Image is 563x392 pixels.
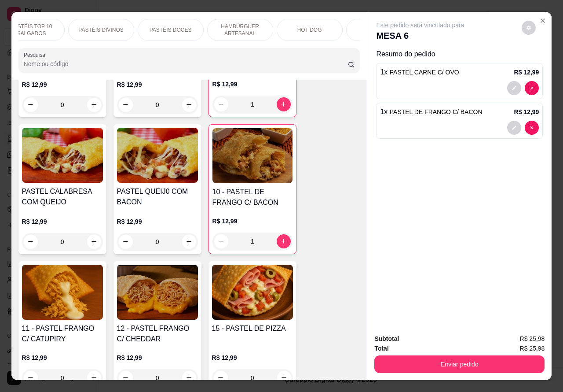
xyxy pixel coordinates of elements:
span: PASTEL CARNE C/ OVO [390,69,459,76]
p: 1 x [380,107,482,117]
img: product-image [117,128,198,183]
p: PASTÉIS DOCES [150,26,192,33]
span: PASTEL DE FRANGO C/ BACON [390,108,483,115]
p: R$ 12,99 [117,353,198,362]
p: R$ 12,99 [212,217,292,226]
p: R$ 12,99 [117,80,198,89]
p: 1 x [380,67,459,78]
h4: 11 - PASTEL FRANGO C/ CATUPIRY [22,323,103,344]
button: decrease-product-quantity [119,235,133,249]
p: Resumo do pedido [376,49,543,59]
h4: 15 - PASTEL DE PIZZA [212,323,293,334]
h4: 10 - PASTEL DE FRANGO C/ BACON [212,187,292,208]
button: decrease-product-quantity [507,121,521,135]
h4: PASTEL CALABRESA COM QUEIJO [22,186,103,207]
p: R$ 12,99 [117,217,198,226]
h4: 12 - PASTEL FRANGO C/ CHEDDAR [117,323,198,344]
p: R$ 12,99 [212,353,293,362]
button: decrease-product-quantity [525,81,539,95]
strong: Subtotal [374,335,399,342]
p: R$ 12,99 [22,80,103,89]
p: HOT DOG [297,26,322,33]
p: MESA 6 [376,30,464,42]
p: HAMBÚRGUER ARTESANAL [215,23,266,37]
button: Enviar pedido [374,355,545,373]
input: Pesquisa [24,59,348,68]
p: PASTÉIS DIVINOS [78,26,123,33]
button: Close [536,14,550,28]
label: Pesquisa [24,51,48,59]
button: decrease-product-quantity [24,235,38,249]
strong: Total [374,345,388,352]
h4: PASTEL QUEIJ0 COM BACON [117,186,198,207]
p: Este pedido será vinculado para [376,21,464,30]
button: increase-product-quantity [87,235,101,249]
p: R$ 12,99 [514,68,539,77]
img: product-image [212,265,293,320]
p: R$ 12,99 [514,107,539,116]
p: R$ 12,99 [22,353,103,362]
span: R$ 25,98 [520,334,545,344]
button: decrease-product-quantity [507,81,521,95]
button: increase-product-quantity [182,235,196,249]
img: product-image [117,265,198,320]
img: product-image [22,128,103,183]
img: product-image [22,265,103,320]
p: R$ 12,99 [212,80,292,89]
img: product-image [212,128,292,183]
button: decrease-product-quantity [525,121,539,135]
p: R$ 12,99 [22,217,103,226]
p: PASTÉIS TOP 10 SALGADOS [6,23,57,37]
button: decrease-product-quantity [522,21,536,35]
span: R$ 25,98 [520,344,545,353]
